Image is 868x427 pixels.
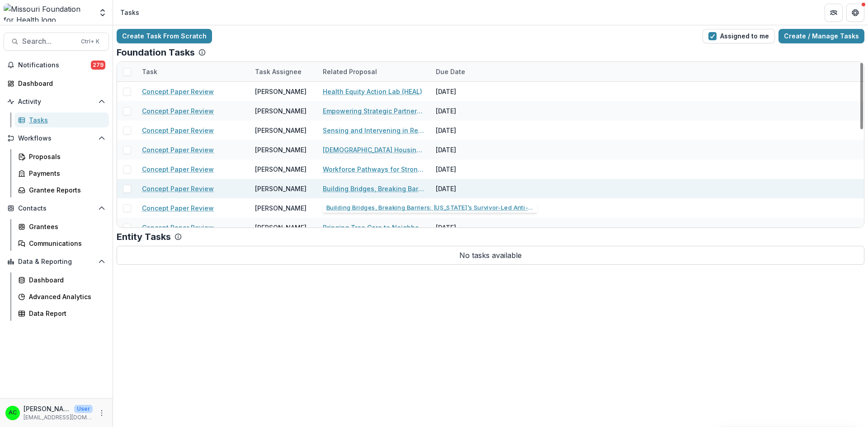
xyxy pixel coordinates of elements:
[29,239,102,248] div: Communications
[142,184,214,193] a: Concept Paper Review
[250,62,317,81] div: Task Assignee
[24,404,71,413] p: [PERSON_NAME]
[255,164,307,174] div: [PERSON_NAME]
[4,201,109,216] button: Open Contacts
[117,29,212,43] a: Create Task From Scratch
[323,106,425,116] a: Empowering Strategic Partnerships to Advocate for Common Issues of Concern
[703,29,775,43] button: Assigned to me
[255,106,307,116] div: [PERSON_NAME]
[18,98,94,106] span: Activity
[117,6,143,19] nav: breadcrumb
[778,29,864,43] a: Create / Manage Tasks
[91,61,105,70] span: 279
[4,131,109,145] button: Open Workflows
[846,4,864,22] button: Get Help
[430,82,498,101] div: [DATE]
[430,160,498,179] div: [DATE]
[255,87,307,96] div: [PERSON_NAME]
[255,223,307,232] div: [PERSON_NAME]
[74,405,93,413] p: User
[14,113,109,127] a: Tasks
[430,67,471,76] div: Due Date
[29,152,102,161] div: Proposals
[323,164,425,174] a: Workforce Pathways for Stronger Nonprofits and Healthier Communities: Three Year Project
[4,254,109,269] button: Open Data & Reporting
[430,179,498,198] div: [DATE]
[29,185,102,195] div: Grantee Reports
[117,231,171,242] p: Entity Tasks
[323,126,425,135] a: Sensing and Intervening in Real-Time for Climate Change, Inequity, and Health Conditions
[4,76,109,91] a: Dashboard
[14,306,109,321] a: Data Report
[317,62,430,81] div: Related Proposal
[14,236,109,251] a: Communications
[9,410,17,416] div: Alyssa Curran
[29,222,102,231] div: Grantees
[430,62,498,81] div: Due Date
[142,223,214,232] a: Concept Paper Review
[137,62,250,81] div: Task
[4,33,109,51] button: Search...
[255,184,307,193] div: [PERSON_NAME]
[29,275,102,285] div: Dashboard
[255,145,307,155] div: [PERSON_NAME]
[18,79,102,88] div: Dashboard
[430,101,498,121] div: [DATE]
[430,198,498,218] div: [DATE]
[430,218,498,237] div: [DATE]
[18,61,91,69] span: Notifications
[323,203,425,213] a: A Community Based Equitable Housing Future for [DEMOGRAPHIC_DATA] St. Louisans
[825,4,843,22] button: Partners
[323,87,422,96] a: Health Equity Action Lab (HEAL)
[4,4,93,22] img: Missouri Foundation for Health logo
[29,115,102,125] div: Tasks
[142,145,214,155] a: Concept Paper Review
[14,166,109,181] a: Payments
[14,289,109,304] a: Advanced Analytics
[14,219,109,234] a: Grantees
[317,67,382,76] div: Related Proposal
[4,58,109,72] button: Notifications279
[430,140,498,160] div: [DATE]
[18,258,94,266] span: Data & Reporting
[29,169,102,178] div: Payments
[323,145,425,155] a: [DEMOGRAPHIC_DATA] Housing and Community Building Expansion
[117,47,195,58] p: Foundation Tasks
[22,37,75,46] span: Search...
[14,272,109,287] a: Dashboard
[96,4,109,22] button: Open entity switcher
[14,149,109,164] a: Proposals
[142,106,214,116] a: Concept Paper Review
[255,126,307,135] div: [PERSON_NAME]
[142,126,214,135] a: Concept Paper Review
[323,184,425,193] a: Building Bridges, Breaking Barriers: [US_STATE]’s Survivor-Led Anti-Trafficking Initiative
[79,37,101,47] div: Ctrl + K
[117,246,864,265] p: No tasks available
[29,292,102,301] div: Advanced Analytics
[430,121,498,140] div: [DATE]
[142,87,214,96] a: Concept Paper Review
[142,164,214,174] a: Concept Paper Review
[96,408,107,418] button: More
[250,67,307,76] div: Task Assignee
[323,223,425,232] a: Bringing Tree Care to Neighborhoods
[29,309,102,318] div: Data Report
[137,67,163,76] div: Task
[24,413,93,422] p: [EMAIL_ADDRESS][DOMAIN_NAME]
[120,8,139,17] div: Tasks
[14,183,109,197] a: Grantee Reports
[142,203,214,213] a: Concept Paper Review
[18,205,94,212] span: Contacts
[18,135,94,142] span: Workflows
[255,203,307,213] div: [PERSON_NAME]
[4,94,109,109] button: Open Activity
